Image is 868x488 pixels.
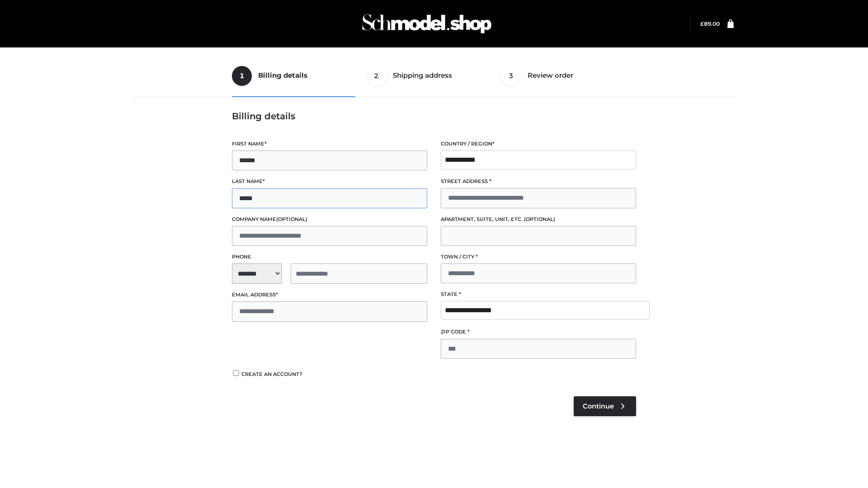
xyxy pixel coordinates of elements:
label: First name [232,140,427,148]
input: Create an account? [232,370,240,376]
label: State [441,290,636,299]
label: Country / Region [441,140,636,148]
a: £89.00 [700,20,720,27]
label: Town / City [441,253,636,261]
img: Schmodel Admin 964 [359,6,495,42]
label: Email address [232,291,427,299]
label: ZIP Code [441,328,636,336]
span: Continue [583,402,614,410]
span: (optional) [524,216,555,222]
span: £ [700,20,704,27]
span: (optional) [276,216,307,222]
bdi: 89.00 [700,20,720,27]
a: Continue [574,396,636,416]
label: Last name [232,177,427,186]
label: Street address [441,177,636,186]
h3: Billing details [232,111,636,122]
label: Apartment, suite, unit, etc. [441,215,636,224]
label: Company name [232,215,427,224]
label: Phone [232,253,427,261]
span: Create an account? [241,371,302,377]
